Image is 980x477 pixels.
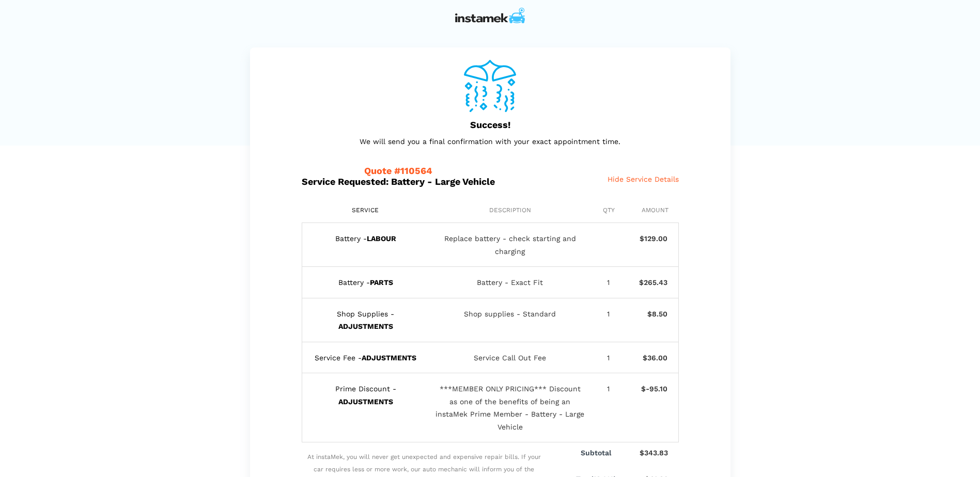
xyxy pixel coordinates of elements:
div: 1 [601,308,616,333]
span: Hide Service Details [608,175,679,184]
span: Quote #110564 [364,165,432,176]
div: $-95.10 [632,383,668,433]
div: $265.43 [632,276,668,289]
b: ADJUSTMENTS [338,322,393,330]
div: Service Call Out Fee [435,352,585,364]
div: Replace battery - check starting and charging [435,232,585,258]
div: 1 [601,352,616,364]
div: Service [312,206,419,214]
div: 1 [601,383,616,433]
p: $343.83 [620,448,668,459]
div: Amount [633,206,668,214]
div: Battery - Exact Fit [435,276,585,289]
div: Qty [602,206,616,214]
div: Battery - [313,276,419,289]
div: ***MEMBER ONLY PRICING*** Discount as one of the benefits of being an instaMek Prime Member - Bat... [435,383,585,433]
b: PARTS [370,278,393,287]
div: Shop Supplies - [313,308,419,333]
div: $8.50 [632,308,668,333]
div: 1 [601,276,616,289]
div: Description [435,206,585,214]
h5: Success! [276,119,705,130]
div: Battery - [313,232,419,258]
p: Subtotal [572,448,620,459]
b: ADJUSTMENTS [362,354,416,362]
div: Prime Discount - [313,383,419,433]
p: We will send you a final confirmation with your exact appointment time. [335,136,645,148]
div: $129.00 [632,232,668,258]
b: ADJUSTMENTS [338,397,393,406]
div: Shop supplies - Standard [435,308,585,333]
h5: Service Requested: Battery - Large Vehicle [302,165,521,187]
div: Service Fee - [313,352,419,364]
b: LABOUR [367,234,396,243]
div: $36.00 [632,352,668,364]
